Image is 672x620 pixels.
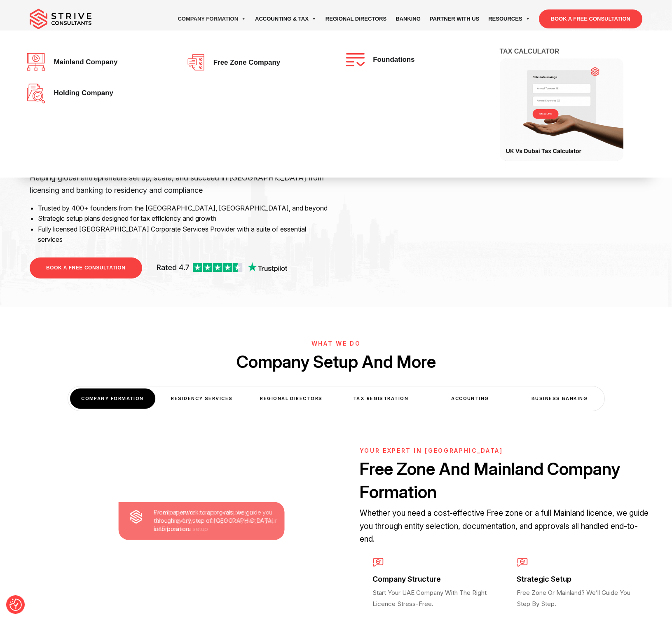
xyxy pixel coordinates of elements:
li: Strategic setup plans designed for tax efficiency and growth [38,213,330,224]
div: From paperwork to approvals, we guide you through every step of [GEOGRAPHIC_DATA] incorporation. [119,502,285,540]
div: Business Banking [517,388,602,409]
div: COMPANY FORMATION [70,388,155,409]
div: Tax Registration [338,388,424,409]
p: Helping global entrepreneurs set up, scale, and succeed in [GEOGRAPHIC_DATA] from licensing and b... [30,172,330,197]
li: Trusted by 400+ founders from the [GEOGRAPHIC_DATA], [GEOGRAPHIC_DATA], and beyond [38,203,330,214]
span: Mainland company [49,58,117,66]
a: Banking [391,7,425,30]
a: Partner with Us [425,7,484,30]
h6: YOUR EXPERT IN [GEOGRAPHIC_DATA] [360,447,649,454]
img: main-logo.svg [30,9,91,29]
h3: Company Structure [372,574,490,584]
p: Whether you need a cost-effective Free zone or a full Mainland licence, we guide you through enti... [360,507,649,545]
p: Free Zone Or Mainland? We’ll Guide You Step By Step. [517,587,634,609]
a: Resources [484,7,534,30]
span: Free zone company [209,59,280,67]
h3: Strategic Setup [517,574,634,584]
a: Regional Directors [321,7,391,30]
a: Foundations [346,53,485,66]
li: Fully licensed [GEOGRAPHIC_DATA] Corporate Services Provider with a suite of essential services [38,224,330,245]
a: BOOK A FREE CONSULTATION [30,257,142,278]
a: Mainland company [27,53,166,71]
button: Consent Preferences [9,599,22,611]
div: Accounting [428,388,513,409]
span: Foundations [369,56,414,64]
img: Revisit consent button [9,599,22,611]
span: Holding Company [49,89,113,97]
a: Free zone company [187,53,326,72]
p: Start Your UAE Company With The Right Licence Stress-Free. [372,587,490,609]
a: Holding Company [27,84,166,103]
h4: Tax Calculator [500,47,651,58]
a: Company Formation [173,7,251,30]
div: Regional Directors [249,388,334,409]
a: Accounting & Tax [251,7,321,30]
div: Residency Services [159,388,245,409]
h2: Free Zone And Mainland Company Formation [360,458,649,504]
a: BOOK A FREE CONSULTATION [539,9,642,28]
